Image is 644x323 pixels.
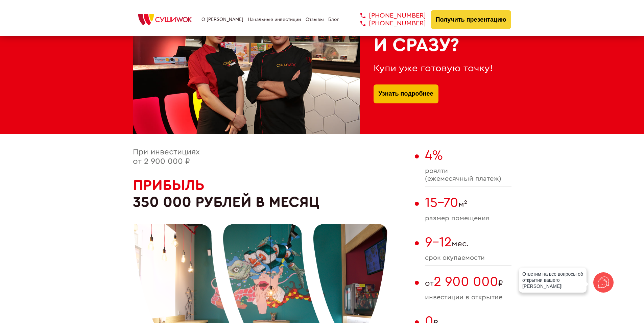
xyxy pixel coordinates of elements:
[425,149,443,162] span: 4%
[374,63,498,74] div: Купи уже готовую точку!
[425,254,511,262] span: cрок окупаемости
[350,20,426,27] a: [PHONE_NUMBER]
[431,10,511,29] button: Получить презентацию
[133,178,205,193] span: Прибыль
[133,148,200,166] span: При инвестициях от 2 900 000 ₽
[201,17,243,22] a: О [PERSON_NAME]
[306,17,324,22] a: Отзывы
[133,12,197,27] img: СУШИWOK
[379,84,433,103] a: Узнать подробнее
[425,235,452,249] span: 9-12
[133,177,411,211] h2: 350 000 рублей в месяц
[425,294,511,301] span: инвестиции в открытие
[425,167,511,183] span: роялти (ежемесячный платеж)
[425,234,511,250] span: мес.
[425,195,511,210] span: м²
[328,17,339,22] a: Блог
[519,268,587,293] div: Ответим на все вопросы об открытии вашего [PERSON_NAME]!
[374,84,438,103] button: Узнать подробнее
[425,274,511,290] span: от ₽
[248,17,301,22] a: Начальные инвестиции
[350,12,426,20] a: [PHONE_NUMBER]
[425,215,511,222] span: размер помещения
[425,196,458,209] span: 15-70
[434,275,498,289] span: 2 900 000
